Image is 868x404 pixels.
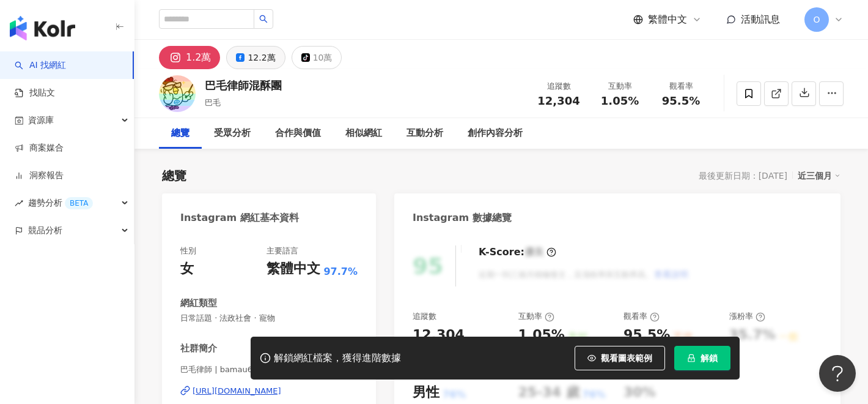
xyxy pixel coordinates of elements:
[575,346,665,370] button: 觀看圖表範例
[413,326,465,345] div: 12,304
[479,245,556,259] div: K-Score :
[601,353,652,363] span: 觀看圖表範例
[658,80,704,92] div: 觀看率
[537,94,579,107] span: 12,304
[15,170,64,182] a: 洞察報告
[180,211,299,225] div: Instagram 網紅基本資料
[648,13,687,26] span: 繁體中文
[162,167,186,184] div: 總覽
[741,13,780,25] span: 活動訊息
[205,98,221,107] span: 巴毛
[699,171,787,181] div: 最後更新日期：[DATE]
[687,354,696,362] span: lock
[180,245,196,256] div: 性別
[623,311,660,322] div: 觀看率
[518,326,565,345] div: 1.05%
[205,78,282,93] div: 巴毛律師混酥團
[159,75,196,112] img: KOL Avatar
[159,46,220,69] button: 1.2萬
[292,46,342,69] button: 10萬
[729,311,765,322] div: 漲粉率
[248,49,275,66] div: 12.2萬
[662,95,700,107] span: 95.5%
[275,126,321,141] div: 合作與價值
[180,386,358,397] a: [URL][DOMAIN_NAME]
[674,346,730,370] button: 解鎖
[65,197,93,209] div: BETA
[345,126,382,141] div: 相似網紅
[180,260,194,279] div: 女
[813,13,820,26] span: O
[267,245,298,256] div: 主要語言
[468,126,523,141] div: 創作內容分析
[406,126,443,141] div: 互動分析
[10,16,75,40] img: logo
[274,352,401,365] div: 解鎖網紅檔案，獲得進階數據
[214,126,251,141] div: 受眾分析
[28,189,93,217] span: 趨勢分析
[518,311,554,322] div: 互動率
[186,49,211,66] div: 1.2萬
[193,386,281,397] div: [URL][DOMAIN_NAME]
[259,15,268,23] span: search
[226,46,285,69] button: 12.2萬
[15,199,23,208] span: rise
[28,217,62,244] span: 競品分析
[798,168,840,184] div: 近三個月
[171,126,189,141] div: 總覽
[28,107,54,134] span: 資源庫
[701,353,718,363] span: 解鎖
[15,87,55,99] a: 找貼文
[180,313,358,324] span: 日常話題 · 法政社會 · 寵物
[623,326,670,345] div: 95.5%
[535,80,582,92] div: 追蹤數
[180,297,217,310] div: 網紅類型
[267,260,320,279] div: 繁體中文
[413,211,512,225] div: Instagram 數據總覽
[323,265,358,279] span: 97.7%
[413,383,440,402] div: 男性
[597,80,643,92] div: 互動率
[15,142,64,154] a: 商案媒合
[413,311,436,322] div: 追蹤數
[15,59,66,72] a: searchAI 找網紅
[313,49,333,66] div: 10萬
[601,95,639,107] span: 1.05%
